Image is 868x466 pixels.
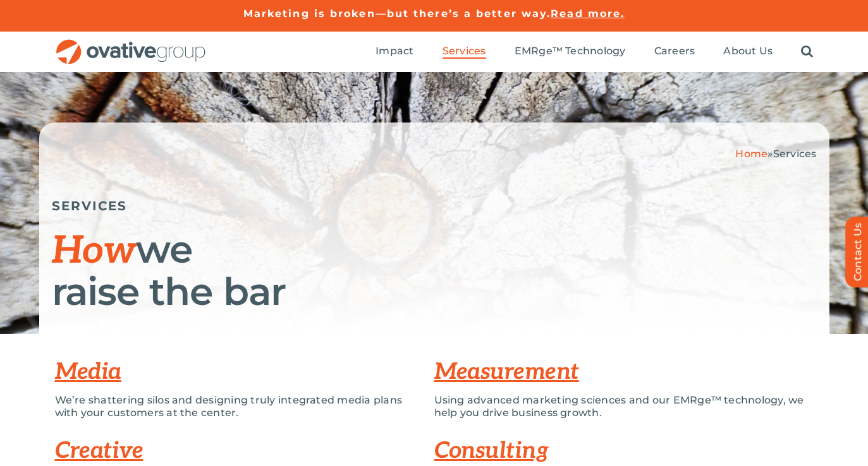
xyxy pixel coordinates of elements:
a: Services [443,45,486,59]
span: Careers [654,45,695,57]
a: Search [801,45,813,59]
a: EMRge™ Technology [515,45,626,59]
a: Creative [55,437,144,465]
h5: SERVICES [52,198,817,213]
a: Careers [654,45,695,59]
a: Consulting [434,437,549,465]
h1: we raise the bar [52,229,817,312]
a: Read more. [551,8,625,20]
a: OG_Full_horizontal_RGB [55,38,207,50]
span: About Us [723,45,773,57]
a: Measurement [434,358,579,386]
span: Impact [376,45,413,57]
a: Impact [376,45,413,59]
p: Using advanced marketing sciences and our EMRge™ technology, we help you drive business growth. [434,394,814,419]
span: EMRge™ Technology [515,45,626,57]
span: » [735,148,816,160]
a: About Us [723,45,773,59]
a: Home [735,148,767,160]
a: Media [55,358,121,386]
p: We’re shattering silos and designing truly integrated media plans with your customers at the center. [55,394,415,419]
a: Marketing is broken—but there’s a better way. [243,8,551,20]
span: Services [443,45,486,57]
span: How [52,229,136,274]
nav: Menu [376,32,813,72]
span: Services [773,148,817,160]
